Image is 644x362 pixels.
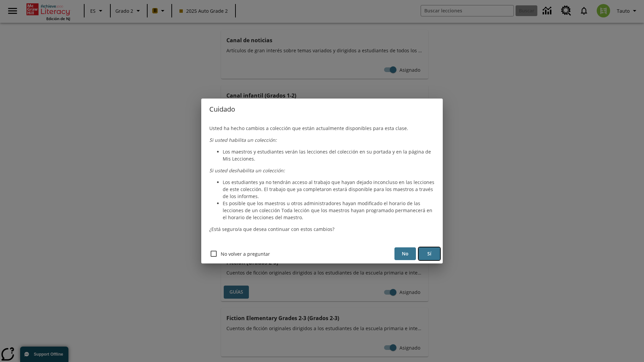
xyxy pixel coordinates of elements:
h4: Cuidado [201,99,443,120]
button: No [394,247,416,260]
li: Los maestros y estudiantes verán las lecciones del colección en su portada y en la página de Mis ... [223,148,435,162]
p: Usted ha hecho cambios a colección que están actualmente disponibles para esta clase. [209,125,435,132]
button: Sí [419,247,440,260]
em: Si usted habilita un colección: [209,137,277,143]
em: Si usted deshabilita un colección: [209,167,285,174]
li: Es posible que los maestros u otros administradores hayan modificado el horario de las lecciones ... [223,200,435,221]
li: Los estudiantes ya no tendrán acceso al trabajo que hayan dejado inconcluso en las lecciones de e... [223,179,435,200]
p: ¿Está seguro/a que desea continuar con estos cambios? [209,226,435,233]
span: No volver a preguntar [221,250,270,257]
